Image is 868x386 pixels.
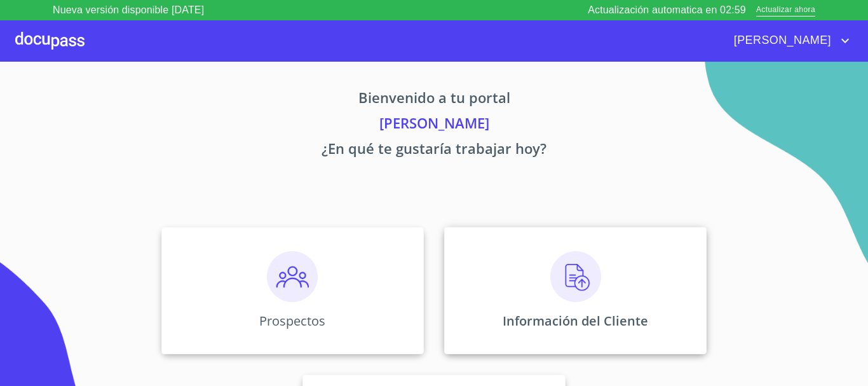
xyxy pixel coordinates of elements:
p: Prospectos [259,312,325,329]
p: Información del Cliente [503,312,648,329]
span: [PERSON_NAME] [724,31,837,51]
button: account of current user [724,31,853,51]
p: Actualización automatica en 02:59 [588,3,746,18]
p: ¿En qué te gustaría trabajar hoy? [43,138,825,163]
p: Bienvenido a tu portal [43,87,825,113]
img: prospectos.png [267,251,318,302]
p: [PERSON_NAME] [43,113,825,138]
span: Actualizar ahora [756,4,815,17]
img: carga.png [550,251,601,302]
p: Nueva versión disponible [DATE] [53,3,204,18]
